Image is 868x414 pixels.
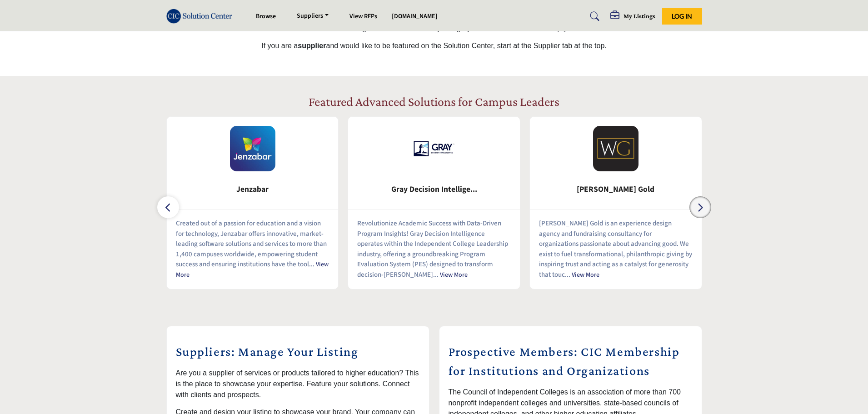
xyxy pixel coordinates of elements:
span: Jenzabar [180,184,325,195]
a: Gray Decision Intellige... [348,178,520,202]
h2: Suppliers: Manage Your Listing [176,342,420,361]
span: Log In [672,12,692,20]
a: View More [572,270,599,279]
span: Are you a supplier of services or products tailored to higher education? This is the place to sho... [176,369,419,399]
span: Gray Decision Intellige... [362,184,506,195]
b: Westfall Gold [544,178,688,202]
img: Jenzabar [230,126,275,171]
a: Browse [256,12,276,21]
h2: Featured Advanced Solutions for Campus Leaders [309,94,559,110]
p: [PERSON_NAME] Gold is an experience design agency and fundraising consultancy for organizations p... [539,219,693,280]
strong: supplier [298,42,326,50]
a: [PERSON_NAME] Gold [530,178,702,202]
h2: Prospective Members: CIC Membership for Institutions and Organizations [449,342,693,380]
span: If you are a and would like to be featured on the Solution Center, start at the Supplier tab at t... [261,42,607,50]
a: Jenzabar [167,178,339,202]
img: Gray Decision Intelligence [411,126,457,171]
img: Site Logo [166,9,237,24]
a: View RFPs [349,12,377,21]
button: Log In [662,8,702,25]
span: ... [309,259,314,269]
div: My Listings [610,11,655,22]
a: [DOMAIN_NAME] [392,12,438,21]
img: Westfall Gold [593,126,639,171]
span: ... [565,270,570,279]
p: Revolutionize Academic Success with Data-Driven Program Insights! Gray Decision Intelligence oper... [357,219,511,280]
span: ... [433,270,439,279]
p: Created out of a passion for education and a vision for technology, Jenzabar offers innovative, m... [176,219,329,280]
a: Suppliers [290,10,335,23]
h5: My Listings [624,12,655,20]
span: [PERSON_NAME] Gold [544,184,688,195]
b: Gray Decision Intelligence [362,178,506,202]
a: Search [581,9,605,24]
b: Jenzabar [180,178,325,202]
a: View More [440,270,468,279]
